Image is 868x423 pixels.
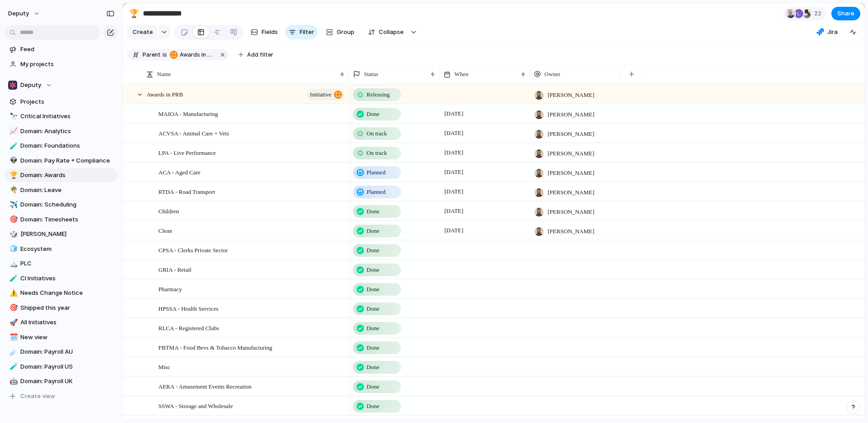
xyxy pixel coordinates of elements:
span: When [454,70,468,79]
a: 🏔️PLC [5,257,118,270]
span: [DATE] [442,167,466,178]
div: 🤖 [10,376,16,387]
span: Needs Change Notice [20,288,114,298]
button: 🧊 [8,245,17,254]
span: Done [367,226,379,236]
span: Done [367,246,379,255]
span: Misc [158,361,170,372]
span: [DATE] [442,186,466,197]
a: ☄️Domain: Payroll AU [5,345,118,359]
span: Done [367,265,379,274]
div: ⚠️ [10,288,16,298]
div: 🎯Domain: Timesheets [5,213,118,226]
span: [PERSON_NAME] [548,130,594,139]
span: Domain: Scheduling [20,200,114,209]
div: 🧪CI Initiatives [5,272,118,285]
div: 🎲 [10,229,16,240]
div: ✈️ [10,200,16,210]
button: Create [127,25,157,39]
span: Parent [143,51,161,59]
button: Deputy [5,78,118,92]
button: 🏔️ [8,259,17,268]
div: 🧪Domain: Foundations [5,139,118,153]
span: Domain: Payroll AU [20,347,114,356]
div: 🏆 [129,7,139,19]
button: ✈️ [8,200,17,209]
div: 🎯 [10,303,16,313]
div: 🧪 [10,141,16,151]
div: 🗓️New view [5,331,118,344]
span: HPSSA - Health Services [158,303,219,313]
span: [PERSON_NAME] [548,207,594,216]
a: ✈️Domain: Scheduling [5,198,118,211]
div: 🤖Domain: Payroll UK [5,375,118,388]
span: Domain: Awards [20,171,114,180]
span: ACVSA - Animal Care + Vets [158,128,229,138]
span: All Initiatives [20,318,114,327]
span: Awards in PRB [180,51,215,59]
span: Domain: Payroll UK [20,377,114,386]
span: [PERSON_NAME] [548,188,594,197]
a: 🧪Domain: Payroll US [5,360,118,374]
span: Done [367,207,379,216]
span: RTDA - Road Transport [158,186,215,197]
button: 👽 [8,156,17,165]
a: 🏆Domain: Awards [5,168,118,182]
span: [DATE] [442,128,466,139]
a: 🎯Shipped this year [5,301,118,315]
div: 🌴Domain: Leave [5,183,118,197]
span: Awards in PRB [147,89,183,99]
a: 👽Domain: Pay Rate + Compliance [5,154,118,168]
span: Share [837,9,854,18]
span: GRIA - Retail [158,264,191,274]
button: ☄️ [8,347,17,356]
span: deputy [8,9,29,18]
div: 🔭 [10,111,16,122]
span: [DATE] [442,206,466,216]
div: ☄️ [10,347,16,357]
span: Create view [20,392,55,401]
div: 👽 [10,155,16,166]
a: 🚀All Initiatives [5,316,118,329]
span: is [162,51,167,59]
span: Group [337,28,354,37]
span: Filter [300,28,314,37]
span: Jira [827,28,838,37]
span: Done [367,363,379,372]
span: FBTMA - Food Bevs & Tobacco Manufacturing [158,342,272,352]
span: CPSA - Clerks Private Sector [158,245,228,255]
span: Domain: Pay Rate + Compliance [20,156,114,165]
button: initiative [307,89,344,101]
div: 🧊 [10,244,16,254]
button: Fields [247,25,281,39]
a: 🧊Ecosystem [5,242,118,256]
a: 🎲[PERSON_NAME] [5,227,118,241]
a: Projects [5,95,118,109]
button: Add filter [233,48,279,61]
span: Done [367,304,379,313]
div: 🧪 [10,273,16,284]
div: 🏔️ [10,259,16,269]
span: CI Initiatives [20,274,114,283]
span: Done [367,110,379,119]
span: PLC [20,259,114,268]
a: 📈Domain: Analytics [5,125,118,138]
a: 🔭Critical Initiatives [5,110,118,123]
span: [DATE] [442,225,466,236]
button: Share [831,7,860,20]
div: 🧪 [10,361,16,372]
span: [DATE] [442,108,466,119]
span: Add filter [247,51,273,59]
button: 🧪 [8,141,17,150]
span: My projects [20,60,114,69]
div: 🗓️ [10,332,16,342]
button: Create view [5,389,118,403]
